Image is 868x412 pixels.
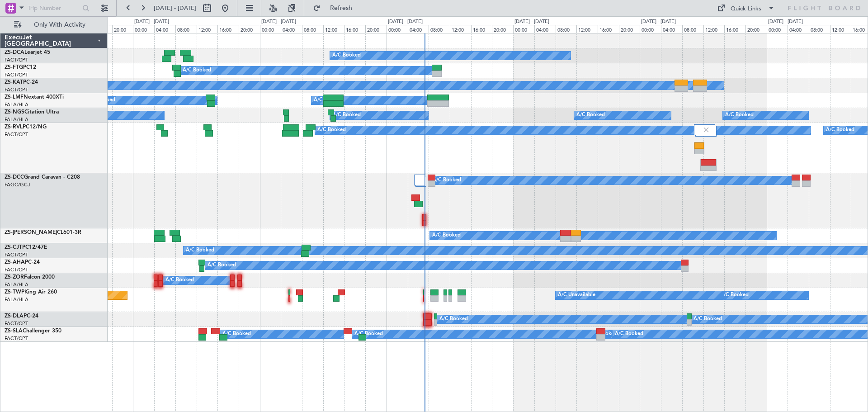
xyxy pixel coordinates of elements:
div: 16:00 [471,25,492,33]
a: ZS-DCALearjet 45 [5,50,50,55]
div: A/C Booked [725,109,754,122]
div: [DATE] - [DATE] [641,18,676,26]
span: ZS-CJT [5,245,22,250]
div: 12:00 [576,25,598,33]
a: FACT/CPT [5,335,28,342]
span: ZS-FTG [5,65,23,70]
span: [DATE] - [DATE] [154,4,196,12]
div: [DATE] - [DATE] [134,18,169,26]
span: ZS-RVL [5,124,23,130]
a: ZS-KATPC-24 [5,80,38,85]
span: ZS-TWP [5,289,24,295]
div: 08:00 [556,25,577,33]
div: 04:00 [154,25,175,33]
div: 00:00 [767,25,788,33]
div: 08:00 [429,25,450,33]
button: Only With Activity [10,18,98,32]
a: FALA/HLA [5,116,28,123]
a: ZS-SLAChallenger 350 [5,328,61,334]
div: A/C Booked [433,174,461,187]
div: A/C Booked [165,274,194,287]
div: A/C Booked [208,259,236,272]
div: 00:00 [387,25,408,33]
a: FACT/CPT [5,251,28,258]
div: A/C Booked [183,64,211,77]
div: 04:00 [661,25,682,33]
div: 12:00 [323,25,344,33]
a: ZS-ZORFalcon 2000 [5,275,55,280]
div: A/C Booked [186,244,214,257]
span: ZS-[PERSON_NAME] [5,230,57,235]
img: gray-close.svg [702,126,710,134]
a: ZS-CJTPC12/47E [5,245,47,250]
a: FALA/HLA [5,281,28,288]
a: FALA/HLA [5,101,28,108]
div: 20:00 [365,25,387,33]
div: 04:00 [788,25,809,33]
div: 08:00 [302,25,323,33]
span: ZS-DCC [5,175,24,180]
a: FACT/CPT [5,131,28,138]
div: A/C Booked [576,109,605,122]
div: 20:00 [112,25,133,33]
div: 16:00 [598,25,619,33]
div: 08:00 [682,25,703,33]
div: 16:00 [344,25,365,33]
div: A/C Booked [314,94,342,107]
a: FACT/CPT [5,86,28,93]
div: 16:00 [724,25,745,33]
div: 12:00 [830,25,851,33]
div: 00:00 [260,25,281,33]
span: ZS-NGS [5,109,24,115]
a: ZS-DLAPC-24 [5,313,38,319]
input: Trip Number [28,1,80,15]
a: ZS-NGSCitation Ultra [5,109,59,115]
div: [DATE] - [DATE] [388,18,423,26]
div: A/C Booked [332,109,361,122]
div: A/C Booked [439,313,468,326]
a: ZS-[PERSON_NAME]CL601-3R [5,230,81,235]
a: FACT/CPT [5,71,28,78]
div: [DATE] - [DATE] [768,18,803,26]
div: 04:00 [281,25,302,33]
span: ZS-ZOR [5,275,24,280]
button: Refresh [309,1,363,15]
div: 20:00 [239,25,260,33]
div: A/C Booked [354,327,383,341]
div: A/C Booked [222,327,251,341]
div: 08:00 [175,25,197,33]
div: 12:00 [703,25,725,33]
button: Quick Links [712,1,779,15]
div: A/C Booked [720,289,749,302]
div: A/C Booked [332,49,361,62]
a: ZS-TWPKing Air 260 [5,289,57,295]
a: FACT/CPT [5,57,28,63]
div: 04:00 [408,25,429,33]
div: 08:00 [809,25,830,33]
span: ZS-AHA [5,260,25,265]
div: Quick Links [731,5,761,14]
div: 00:00 [133,25,154,33]
a: ZS-FTGPC12 [5,65,36,70]
div: A/C Booked [432,229,461,242]
a: ZS-RVLPC12/NG [5,124,47,130]
div: 20:00 [492,25,513,33]
a: FACT/CPT [5,266,28,273]
span: ZS-KAT [5,80,23,85]
span: ZS-DCA [5,50,24,55]
div: 20:00 [745,25,767,33]
a: ZS-DCCGrand Caravan - C208 [5,175,80,180]
span: Only With Activity [24,22,95,28]
span: Refresh [322,5,360,11]
a: FALA/HLA [5,296,28,303]
div: A/C Booked [317,123,346,137]
div: A/C Booked [826,123,854,137]
a: ZS-LMFNextant 400XTi [5,95,64,100]
div: 04:00 [534,25,556,33]
div: 16:00 [217,25,239,33]
div: 00:00 [640,25,661,33]
div: 12:00 [197,25,218,33]
a: FACT/CPT [5,320,28,327]
div: A/C Booked [693,313,722,326]
div: 00:00 [513,25,534,33]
